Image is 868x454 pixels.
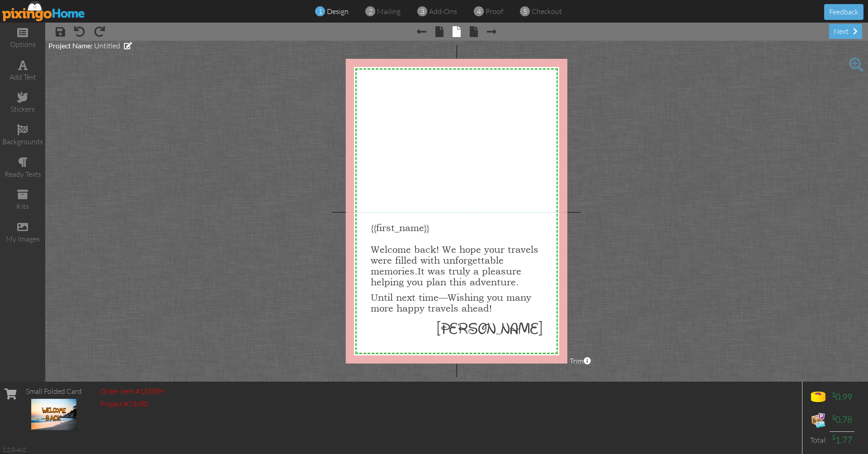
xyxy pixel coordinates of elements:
[829,24,862,39] div: next
[830,386,854,409] td: 0.99
[832,413,835,421] sup: $
[327,7,349,16] span: design
[832,391,835,398] sup: $
[809,411,827,429] img: expense-icon.png
[100,399,164,409] div: Project #73680
[100,386,164,397] div: Order item #135089
[486,7,503,16] span: proof
[477,6,481,17] span: 4
[377,7,401,16] span: mailing
[2,445,26,454] div: 2.2.0-462
[94,41,120,50] span: Untitled
[420,6,425,17] span: 3
[2,1,85,21] img: pixingo logo
[830,431,854,449] td: 1.77
[532,7,562,16] span: checkout
[31,399,76,430] img: 132961-1-1750695690724-b70ec399962e7d03-qa.jpg
[832,433,835,441] sup: $
[523,6,527,17] span: 5
[48,41,93,50] span: Project Name:
[368,6,373,17] span: 2
[26,386,82,397] div: Small Folded Card
[429,7,457,16] span: add-ons
[830,409,854,431] td: 0.78
[824,4,863,20] button: Feedback
[318,6,322,17] span: 1
[809,388,827,407] img: points-icon.png
[807,431,830,449] td: Total:
[570,356,591,366] span: Trim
